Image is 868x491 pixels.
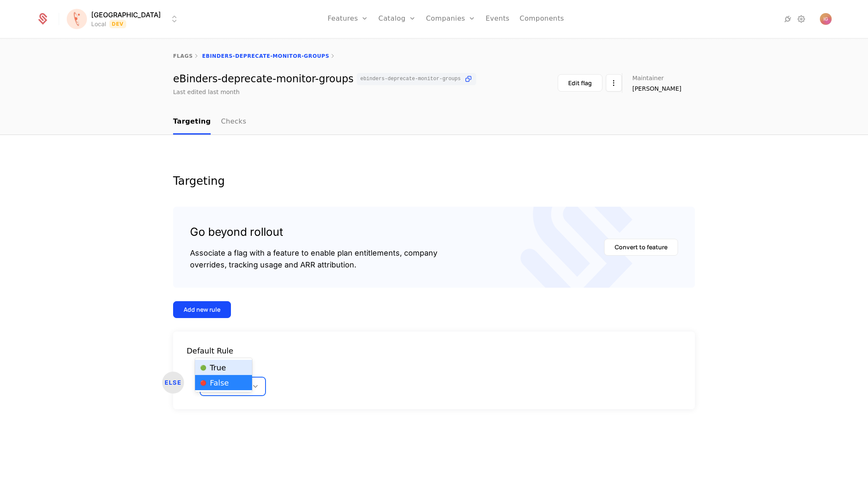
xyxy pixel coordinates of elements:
[173,110,211,135] a: Targeting
[109,20,127,28] span: Dev
[69,10,179,28] button: Select environment
[558,74,602,92] button: Edit flag
[67,9,87,29] img: Florence
[632,84,681,93] span: [PERSON_NAME]
[200,379,229,387] span: False
[173,175,695,186] div: Targeting
[796,14,806,24] a: Settings
[190,247,437,271] div: Associate a flag with a feature to enable plan entitlements, company overrides, tracking usage an...
[820,13,832,25] button: Open user button
[632,75,664,81] span: Maintainer
[173,345,695,357] div: Default Rule
[200,364,226,372] span: True
[173,110,246,135] ul: Choose Sub Page
[200,380,206,386] span: 🔴
[783,14,793,24] a: Integrations
[221,110,246,135] a: Checks
[91,10,161,20] span: [GEOGRAPHIC_DATA]
[91,20,106,28] div: Local
[173,301,231,318] button: Add new rule
[184,305,220,314] div: Add new rule
[568,79,592,87] div: Edit flag
[173,88,240,96] div: Last edited last month
[173,110,695,135] nav: Main
[606,74,622,92] button: Select action
[360,76,461,81] span: ebinders-deprecate-monitor-groups
[200,364,206,371] span: 🟢
[173,73,476,85] div: eBinders-deprecate-monitor-groups
[604,239,678,256] button: Convert to feature
[173,53,193,59] a: flags
[190,224,437,240] div: Go beyond rollout
[162,372,184,394] div: ELSE
[820,13,832,25] img: Igor Grebenarovic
